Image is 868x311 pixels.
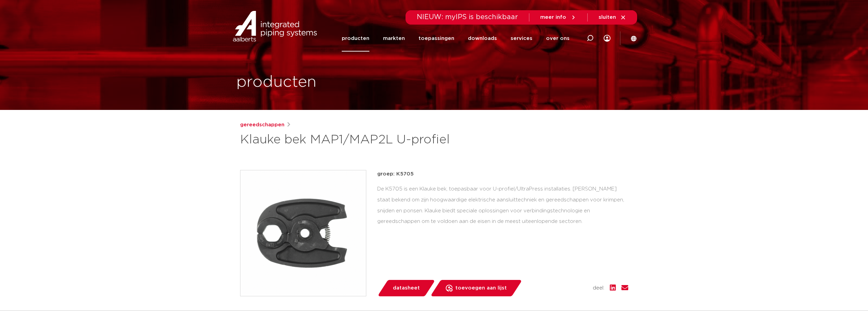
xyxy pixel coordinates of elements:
h1: Klauke bek MAP1/MAP2L U-profiel [240,132,496,148]
span: deel: [593,284,604,292]
a: sluiten [599,14,626,20]
span: meer info [540,15,566,20]
a: downloads [468,25,497,52]
p: groep: K5705 [377,170,628,178]
div: De K5705 is een Klauke bek, toepasbaar voor U-profiel/UltraPress installaties. [PERSON_NAME] staa... [377,184,628,227]
nav: Menu [342,25,570,52]
a: datasheet [377,280,435,296]
a: producten [342,25,369,52]
a: over ons [546,25,570,52]
span: NIEUW: myIPS is beschikbaar [417,14,518,20]
a: meer info [540,14,576,20]
img: Product Image for Klauke bek MAP1/MAP2L U-profiel [240,170,366,296]
span: datasheet [393,283,420,294]
span: sluiten [599,15,616,20]
a: gereedschappen [240,121,284,129]
a: markten [383,25,405,52]
h1: producten [236,71,317,93]
a: services [511,25,532,52]
a: toepassingen [418,25,454,52]
span: toevoegen aan lijst [455,283,507,294]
